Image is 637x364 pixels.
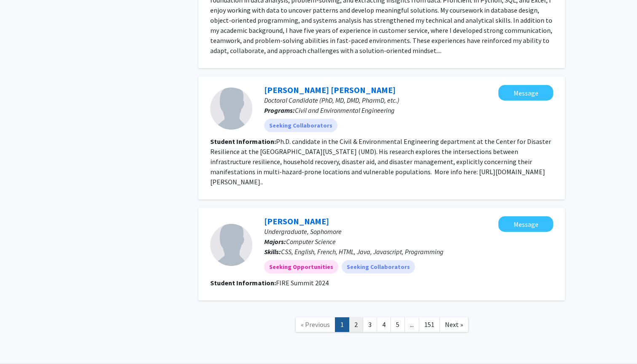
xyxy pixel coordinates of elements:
span: Next » [445,320,463,329]
button: Message Daniella Ghonda [498,216,553,232]
b: Skills: [264,247,281,256]
mat-chip: Seeking Collaborators [264,119,337,132]
b: Programs: [264,106,295,114]
b: Majors: [264,237,286,246]
span: ... [410,320,414,329]
fg-read-more: Ph.D. candidate in the Civil & Environmental Engineering department at the Center for Disaster Re... [210,137,551,186]
a: [PERSON_NAME] [PERSON_NAME] [264,85,396,95]
a: 151 [419,317,440,332]
span: CSS, English, French, HTML, Java, Javascript, Programming [281,247,444,256]
a: 3 [363,317,377,332]
a: [PERSON_NAME] [264,216,329,226]
span: Civil and Environmental Engineering [295,106,395,114]
span: Doctoral Candidate (PhD, MD, DMD, PharmD, etc.) [264,96,399,104]
span: Computer Science [286,237,336,246]
span: « Previous [301,320,330,329]
button: Message Sergio García Mejía [498,85,553,101]
b: Student Information: [210,137,276,146]
a: 1 [335,317,349,332]
mat-chip: Seeking Opportunities [264,260,338,274]
a: Next [439,317,468,332]
b: Student Information: [210,279,276,287]
a: 4 [377,317,391,332]
a: 5 [391,317,405,332]
a: Previous Page [295,317,335,332]
fg-read-more: FIRE Summit 2024 [276,279,329,287]
a: 2 [349,317,363,332]
mat-chip: Seeking Collaborators [342,260,415,274]
iframe: Chat [6,326,36,358]
span: Undergraduate, Sophomore [264,227,342,236]
nav: Page navigation [198,309,565,343]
